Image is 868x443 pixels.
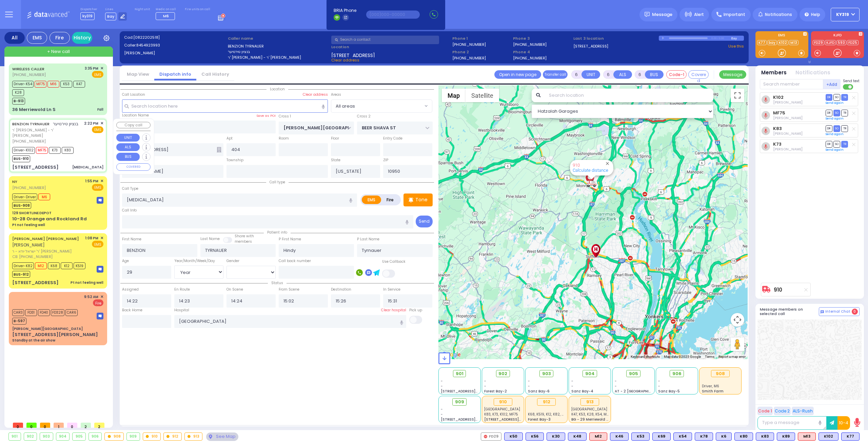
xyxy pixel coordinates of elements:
[73,433,85,440] div: 905
[852,309,858,315] span: 0
[12,155,30,162] span: BUS-910
[826,125,832,132] span: DR
[581,70,600,79] button: UNIT
[35,81,46,88] span: MF75
[773,110,785,115] a: MF75
[268,280,287,285] span: Status
[264,230,291,235] span: Patient info
[100,235,103,241] span: ✕
[382,259,406,264] label: Use Callback
[61,262,73,269] span: K12
[67,423,77,428] span: 0
[97,313,103,319] img: message-box.svg
[765,12,792,18] span: Notifications
[757,40,767,45] a: K77
[26,423,37,428] span: 0
[279,258,311,264] label: Call back number
[12,331,98,338] div: [STREET_ADDRESS][PERSON_NAME]
[12,222,45,227] div: Pt not feeling well
[228,49,329,55] label: בנציון טירנויער
[279,237,301,242] label: P First Name
[826,94,832,100] span: DR
[228,43,329,49] label: BENZION TYRNAUER
[336,103,355,110] span: All areas
[756,432,774,441] div: BLS
[331,158,340,163] label: State
[381,308,406,313] label: Clear hospital
[542,370,551,377] span: 903
[12,127,82,139] span: ר' [PERSON_NAME] - ר' [PERSON_NAME]
[116,143,140,151] button: ALS
[50,32,70,44] div: Fire
[12,262,34,269] span: Driver-K82
[441,384,443,389] span: -
[484,379,486,384] span: -
[116,134,140,142] button: UNIT
[49,147,61,154] span: K73
[12,164,59,171] div: [STREET_ADDRESS]
[825,40,836,45] a: KJFD
[100,178,103,184] span: ✕
[100,294,103,300] span: ✕
[84,121,98,126] span: 2:22 PM
[97,107,103,112] div: Fall
[35,262,47,269] span: M12
[792,407,814,415] button: ALS-Rush
[452,36,511,41] span: Phone 1
[116,153,140,161] button: BUS
[154,71,196,77] a: Dispatch info
[12,72,46,77] span: [PHONE_NUMBER]
[226,258,239,264] label: Gender
[85,236,98,241] span: 1:08 PM
[513,55,547,60] label: [PHONE_NUMBER]
[228,55,329,60] label: ר' [PERSON_NAME] - ר' [PERSON_NAME]
[513,49,571,55] span: Phone 4
[818,432,839,441] div: BLS
[116,163,151,171] button: COVERED
[484,435,487,438] img: red-radio-icon.svg
[773,131,803,136] span: Dov Guttman
[94,423,104,428] span: 2
[847,40,859,45] a: FD25
[547,432,565,441] div: BLS
[92,184,103,191] span: EMS
[334,7,356,14] span: BRIA Phone
[122,99,328,112] input: Search location here
[526,432,544,441] div: BLS
[826,132,844,136] a: Send again
[164,433,181,440] div: 912
[585,370,595,377] span: 904
[841,141,848,147] span: TR
[235,234,254,239] small: Share with
[452,49,511,55] span: Phone 2
[133,35,160,40] span: [0822202518]
[12,326,83,331] div: [PERSON_NAME][GEOGRAPHIC_DATA]
[124,50,225,56] label: [PERSON_NAME]
[53,121,78,127] span: בנציון טירנויער
[826,148,844,152] a: Send again
[672,370,682,377] span: 906
[826,110,832,116] span: DR
[773,147,803,152] span: Pinchas Braun
[12,318,26,325] span: B-597
[774,287,782,292] a: 910
[836,12,849,18] span: ky319
[331,100,423,112] span: All areas
[12,216,87,222] div: 10-28 Orange and Rockland Rd
[36,147,48,154] span: MF75
[761,69,787,77] button: Members
[62,147,74,154] span: K83
[12,242,45,248] span: [PERSON_NAME]
[12,89,24,96] span: K28
[652,432,671,441] div: BLS
[27,10,72,19] img: Logo
[135,7,150,12] label: Night unit
[73,81,85,88] span: K47
[841,110,848,116] span: TR
[615,379,617,384] span: -
[122,308,142,313] label: Back Home
[185,433,202,440] div: 913
[760,307,819,316] h5: Message members on selected call
[200,236,220,242] label: Last Name
[604,160,611,167] button: Close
